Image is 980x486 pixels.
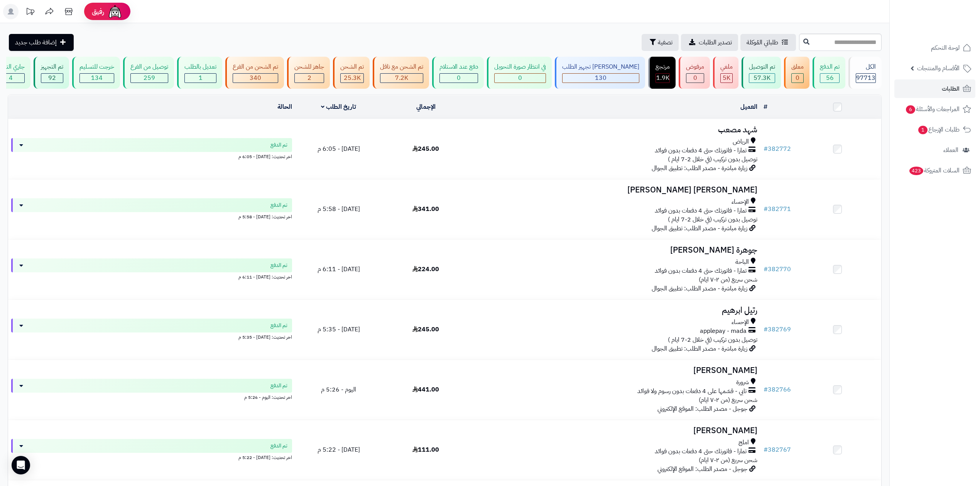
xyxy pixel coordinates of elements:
[41,74,63,83] div: 92
[80,74,114,83] div: 134
[740,57,782,89] a: تم التوصيل 57.3K
[820,62,840,71] div: تم الدفع
[518,73,522,83] span: 0
[32,57,71,89] a: تم التجهيز 92
[754,73,770,83] span: 57.3K
[41,62,63,71] div: تم التجهيز
[340,62,364,71] div: تم الشحن
[331,57,371,89] a: تم الشحن 25.3K
[233,62,278,71] div: تم الشحن من الفرع
[412,204,439,214] span: 341.00
[473,246,757,255] h3: جوهرة [PERSON_NAME]
[740,102,757,111] a: العميل
[856,62,876,71] div: الكل
[91,73,103,83] span: 134
[764,144,768,154] span: #
[894,161,975,180] a: السلات المتروكة423
[699,395,757,405] span: شحن سريع (من ٢-٧ ايام)
[277,102,292,111] a: الحالة
[652,344,747,353] span: زيارة مباشرة - مصدر الطلب: تطبيق الجوال
[380,74,423,83] div: 7222
[11,393,292,401] div: اخر تحديث: اليوم - 5:26 م
[457,73,461,83] span: 0
[9,34,74,51] a: إضافة طلب جديد
[686,74,704,83] div: 0
[657,404,747,413] span: جوجل - مصدر الطلب: الموقع الإلكتروني
[412,385,439,394] span: 441.00
[144,73,155,83] span: 259
[655,206,747,215] span: تمارا - فاتورتك حتى 4 دفعات بدون فوائد
[764,204,768,214] span: #
[562,62,639,71] div: [PERSON_NAME] تجهيز الطلب
[764,265,791,274] a: #382770
[749,62,775,71] div: تم التوصيل
[856,73,875,83] span: 97713
[733,137,749,146] span: الرياض
[11,332,292,341] div: اخر تحديث: [DATE] - 5:35 م
[652,164,747,173] span: زيارة مباشرة - مصدر الطلب: تطبيق الجوال
[749,74,775,83] div: 57255
[764,144,791,154] a: #382772
[894,120,975,139] a: طلبات الإرجاع1
[917,63,960,74] span: الأقسام والمنتجات
[270,322,287,329] span: تم الدفع
[595,73,607,83] span: 130
[647,57,677,89] a: مرتجع 1.9K
[637,387,747,396] span: تابي - قسّمها على 4 دفعات بدون رسوم ولا فوائد
[473,426,757,435] h3: [PERSON_NAME]
[928,7,973,23] img: logo-2.png
[811,57,847,89] a: تم الدفع 56
[79,62,114,71] div: خرجت للتسليم
[909,166,924,175] span: 423
[395,73,408,83] span: 7.2K
[107,4,123,19] img: ai-face.png
[764,325,768,334] span: #
[668,335,757,344] span: توصيل بدون تركيب (في خلال 2-7 ايام )
[412,325,439,334] span: 245.00
[176,57,224,89] a: تعديل بالطلب 1
[286,57,331,89] a: جاهز للشحن 2
[130,62,168,71] div: توصيل من الفرع
[11,453,292,461] div: اخر تحديث: [DATE] - 5:22 م
[250,73,261,83] span: 340
[677,57,711,89] a: مرفوض 0
[15,38,57,47] span: إضافة طلب جديد
[295,74,324,83] div: 2
[782,57,811,89] a: معلق 0
[657,464,747,474] span: جوجل - مصدر الطلب: الموقع الإلكتروني
[224,57,286,89] a: تم الشحن من الفرع 340
[294,62,324,71] div: جاهز للشحن
[48,73,56,83] span: 92
[894,79,975,98] a: الطلبات
[642,34,679,51] button: تصفية
[652,284,747,293] span: زيارة مباشرة - مصدر الطلب: تطبيق الجوال
[20,4,40,21] a: تحديثات المنصة
[796,73,799,83] span: 0
[412,144,439,154] span: 245.00
[92,7,104,16] span: رفيق
[656,73,669,83] span: 1.9K
[270,262,287,269] span: تم الدفع
[318,204,360,214] span: [DATE] - 5:58 م
[494,62,546,71] div: في انتظار صورة التحويل
[318,325,360,334] span: [DATE] - 5:35 م
[820,74,839,83] div: 56
[918,125,928,135] span: 1
[792,74,803,83] div: 0
[740,34,796,51] a: طلباتي المُوكلة
[184,62,216,71] div: تعديل بالطلب
[131,74,168,83] div: 259
[791,62,804,71] div: معلق
[906,105,916,114] span: 6
[732,318,749,327] span: الإحساء
[655,267,747,275] span: تمارا - فاتورتك حتى 4 دفعات بدون فوائد
[764,385,768,394] span: #
[318,265,360,274] span: [DATE] - 6:11 م
[318,144,360,154] span: [DATE] - 6:05 م
[668,155,757,164] span: توصيل بدون تركيب (في خلال 2-7 ايام )
[412,445,439,454] span: 111.00
[764,445,768,454] span: #
[233,74,278,83] div: 340
[371,57,431,89] a: تم الشحن مع ناقل 7.2K
[764,265,768,274] span: #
